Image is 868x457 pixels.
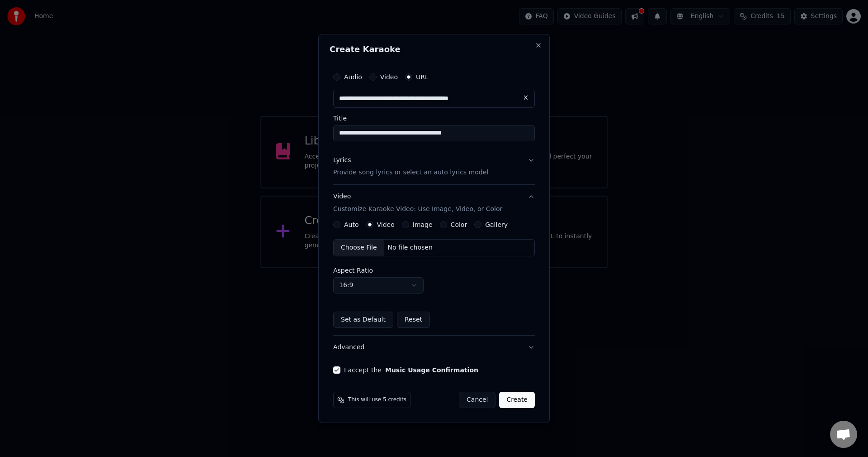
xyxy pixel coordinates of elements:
[333,192,502,214] div: Video
[330,45,538,53] h2: Create Karaoke
[333,156,351,165] div: Lyrics
[333,221,535,335] div: VideoCustomize Karaoke Video: Use Image, Video, or Color
[333,267,535,274] label: Aspect Ratio
[344,367,478,373] label: I accept the
[334,240,384,256] div: Choose File
[385,367,478,373] button: I accept the
[499,392,535,408] button: Create
[344,221,359,228] label: Auto
[377,221,395,228] label: Video
[344,74,362,80] label: Audio
[333,312,393,328] button: Set as Default
[333,115,535,121] label: Title
[416,74,429,80] label: URL
[348,396,406,404] span: This will use 5 credits
[333,336,535,359] button: Advanced
[451,221,467,228] label: Color
[459,392,495,408] button: Cancel
[333,149,535,185] button: LyricsProvide song lyrics or select an auto lyrics model
[333,168,488,178] p: Provide song lyrics or select an auto lyrics model
[333,185,535,221] button: VideoCustomize Karaoke Video: Use Image, Video, or Color
[397,312,430,328] button: Reset
[413,221,433,228] label: Image
[380,74,398,80] label: Video
[384,243,436,252] div: No file chosen
[333,205,502,214] p: Customize Karaoke Video: Use Image, Video, or Color
[485,221,508,228] label: Gallery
